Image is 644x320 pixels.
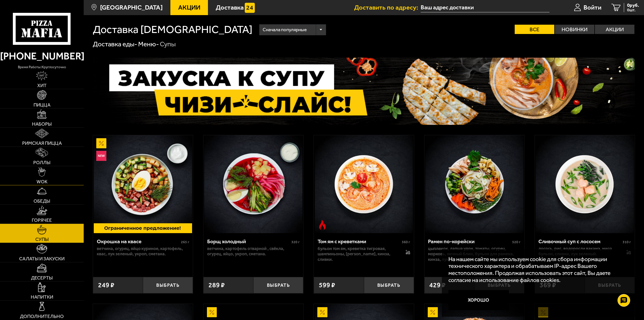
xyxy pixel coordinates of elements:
span: Роллы [33,160,50,165]
span: Римская пицца [22,141,62,146]
button: Выбрать [364,277,414,293]
img: Акционный [207,307,217,317]
span: 429 ₽ [429,282,446,289]
span: Доставка [216,4,244,11]
button: Хорошо [448,290,509,310]
p: лосось, рис, водоросли вакамэ, мисо бульон, сливки, лук зеленый. [538,246,620,257]
span: Салаты и закуски [19,256,65,261]
span: WOK [37,179,47,184]
img: Борщ холодный [204,135,302,233]
span: Дополнительно [20,314,64,319]
label: Новинки [555,25,594,34]
button: Выбрать [143,277,193,293]
span: Напитки [31,295,53,299]
img: Рамен по-корейски [425,135,524,233]
img: Том ям с креветками [315,135,413,233]
img: Акционный [96,138,106,148]
a: АкционныйНовинкаОкрошка на квасе [93,135,193,233]
span: 289 ₽ [208,282,225,289]
span: Хит [37,83,47,88]
label: Все [515,25,554,34]
img: Акционный [428,307,438,317]
a: Острое блюдоТом ям с креветками [314,135,414,233]
div: Том ям с креветками [318,238,401,245]
span: Сначала популярные [263,23,307,36]
span: Акции [178,4,200,11]
p: ветчина, огурец, яйцо куриное, картофель, квас, лук зеленый, укроп, сметана. [97,246,189,257]
label: Акции [595,25,634,34]
span: 310 г [623,240,631,244]
div: Окрошка на квасе [97,238,180,245]
img: Новинка [96,151,106,161]
span: 0 руб. [627,3,639,8]
h1: Доставка [DEMOGRAPHIC_DATA] [93,24,252,35]
p: бульон том ям, креветка тигровая, шампиньоны, [PERSON_NAME], кинза, сливки. [318,246,399,262]
span: Войти [584,4,601,11]
a: Доставка еды- [93,40,137,48]
div: Сливочный суп с лососем [538,238,621,245]
span: 0 шт. [627,8,639,12]
div: Рамен по-корейски [428,238,511,245]
span: Доставить по адресу: [354,4,421,11]
span: Супы [35,237,49,242]
p: ветчина, картофель отварной , свёкла, огурец, яйцо, укроп, сметана. [207,246,300,257]
img: Окрошка на квасе [94,135,192,233]
div: Супы [160,40,176,49]
img: Сливочный суп с лососем [536,135,634,233]
span: 249 ₽ [98,282,114,289]
img: 15daf4d41897b9f0e9f617042186c801.svg [245,3,255,13]
button: Выбрать [253,277,303,293]
span: Обеды [34,199,50,203]
img: Острое блюдо [317,220,327,230]
div: Борщ холодный [207,238,290,245]
a: Сливочный суп с лососем [535,135,635,233]
p: На нашем сайте мы используем cookie для сбора информации технического характера и обрабатываем IP... [448,256,625,283]
a: Меню- [138,40,159,48]
span: 599 ₽ [319,282,335,289]
span: Горячее [32,218,52,223]
span: 265 г [181,240,189,244]
span: Наборы [32,122,52,126]
input: Ваш адрес доставки [421,3,549,12]
a: Рамен по-корейски [424,135,524,233]
a: Борщ холодный [203,135,303,233]
span: 520 г [512,240,520,244]
img: Акционный [317,307,327,317]
span: 360 г [402,240,410,244]
span: [GEOGRAPHIC_DATA] [100,4,163,11]
span: 320 г [291,240,300,244]
span: Десерты [31,275,53,280]
span: Пицца [34,102,50,107]
p: цыпленок, лапша удон, томаты, огурец, морковь, яичный блин, бульон для рамена, кинза, лук зеленый... [428,246,520,262]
